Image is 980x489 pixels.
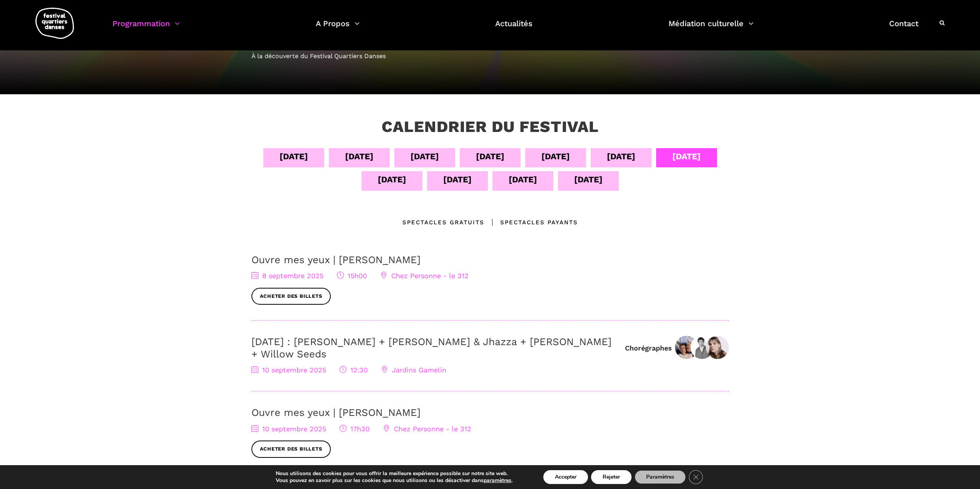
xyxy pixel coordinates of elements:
a: Actualités [495,17,533,40]
a: Acheter des billets [251,288,331,305]
div: [DATE] [607,150,635,163]
a: Acheter des billets [251,441,331,458]
div: [DATE] [476,150,504,163]
a: Ouvre mes yeux | [PERSON_NAME] [251,254,420,265]
div: À la découverte du Festival Quartiers Danses [251,51,729,61]
p: Vous pouvez en savoir plus sur les cookies que nous utilisons ou les désactiver dans . [276,477,513,484]
span: 17h30 [340,425,370,433]
a: Médiation culturelle [668,17,754,40]
img: logo-fqd-med [35,8,74,39]
span: 10 septembre 2025 [251,425,326,433]
div: [DATE] [443,173,472,186]
button: Paramètres [635,470,686,484]
img: Vincent Lacasse [690,336,714,359]
h3: Calendrier du festival [382,117,599,137]
img: Lara Haikal & Joanna Simon [675,336,698,359]
div: [DATE] [345,150,374,163]
div: [DATE] [672,150,701,163]
span: Jardins Gamelin [381,366,446,374]
a: [DATE] : [PERSON_NAME] + [PERSON_NAME] & Jhazza + [PERSON_NAME] + Willow Seeds [251,336,611,359]
div: Spectacles gratuits [402,218,484,227]
button: Rejeter [591,470,632,484]
p: Nous utilisons des cookies pour vous offrir la meilleure expérience possible sur notre site web. [276,470,513,477]
img: Anna Vauquier [706,336,729,359]
div: Chorégraphes [625,344,672,352]
span: 15h00 [337,272,367,280]
span: 12:30 [340,366,368,374]
a: Ouvre mes yeux | [PERSON_NAME] [251,407,420,418]
a: Programmation [112,17,180,40]
div: [DATE] [280,150,308,163]
div: [DATE] [410,150,439,163]
div: [DATE] [509,173,537,186]
span: Chez Personne - le 312 [383,425,471,433]
a: A Propos [316,17,360,40]
div: [DATE] [541,150,570,163]
span: Chez Personne - le 312 [380,272,469,280]
button: Close GDPR Cookie Banner [689,470,703,484]
div: [DATE] [574,173,603,186]
div: [DATE] [378,173,406,186]
span: 10 septembre 2025 [251,366,326,374]
span: 8 septembre 2025 [251,272,323,280]
div: Spectacles Payants [484,218,578,227]
button: paramètres [484,477,511,484]
a: Contact [889,17,918,40]
button: Accepter [543,470,588,484]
